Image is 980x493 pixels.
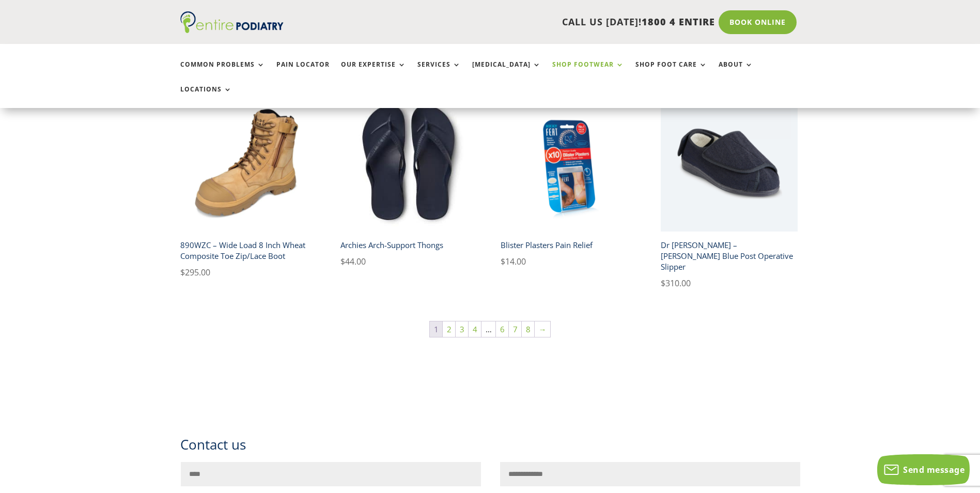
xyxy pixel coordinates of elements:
img: logo (1) [180,11,284,33]
a: [MEDICAL_DATA] [472,61,541,83]
h2: Archies Arch-Support Thongs [340,236,477,255]
span: $ [501,256,505,267]
bdi: 14.00 [501,256,526,267]
a: Page 2 [443,321,455,337]
h2: Blister Plasters Pain Relief [501,236,637,255]
a: Shop Foot Care [635,61,707,83]
a: → [535,321,550,337]
span: 1800 4 ENTIRE [642,16,715,28]
nav: Product Pagination [180,320,800,342]
bdi: 295.00 [180,267,210,278]
a: Shop Footwear [552,61,624,83]
p: CALL US [DATE]! [323,16,715,29]
img: 890WZC wide load safety boot composite toe wheat [180,95,317,232]
span: Send message [903,464,965,475]
bdi: 44.00 [340,256,366,267]
a: Entire Podiatry [180,25,284,35]
span: … [481,321,495,337]
a: chut dr comfort franki blue slipperDr [PERSON_NAME] – [PERSON_NAME] Blue Post Operative Slipper $... [661,95,798,290]
span: Page 1 [430,321,442,337]
a: Services [417,61,461,83]
span: $ [661,278,665,289]
a: Page 7 [509,321,521,337]
h2: Dr [PERSON_NAME] – [PERSON_NAME] Blue Post Operative Slipper [661,236,798,276]
button: Send message [877,454,970,485]
a: neat feat blister plasters pain reliefBlister Plasters Pain Relief $14.00 [501,95,637,268]
a: Page 3 [456,321,468,337]
img: pair of archies navy arch support thongs upright view [340,95,477,232]
a: Locations [180,86,232,108]
a: Page 4 [469,321,481,337]
a: Common Problems [180,61,265,83]
h3: Contact us [180,435,800,462]
a: pair of archies navy arch support thongs upright viewArchies Arch-Support Thongs $44.00 [340,95,477,268]
span: $ [340,256,345,267]
a: 890WZC wide load safety boot composite toe wheat890WZC – Wide Load 8 Inch Wheat Composite Toe Zip... [180,95,317,279]
a: Page 8 [522,321,534,337]
img: neat feat blister plasters pain relief [501,95,637,232]
img: chut dr comfort franki blue slipper [661,95,798,232]
a: About [719,61,753,83]
a: Book Online [719,10,797,34]
span: $ [180,267,185,278]
a: Our Expertise [341,61,406,83]
a: Page 6 [496,321,508,337]
a: Pain Locator [276,61,330,83]
bdi: 310.00 [661,278,691,289]
h2: 890WZC – Wide Load 8 Inch Wheat Composite Toe Zip/Lace Boot [180,236,317,266]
